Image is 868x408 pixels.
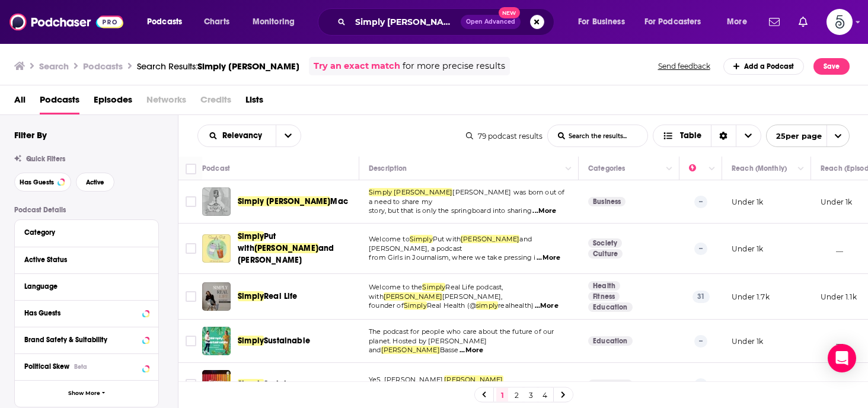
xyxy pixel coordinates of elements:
button: Active Status [24,252,149,267]
span: 25 per page [767,127,822,145]
span: Simply [238,379,264,389]
span: Put with [433,235,461,243]
span: for more precise results [403,59,505,73]
p: -- [694,243,707,254]
span: Relevancy [222,132,266,140]
a: Charts [196,12,237,31]
span: For Business [578,14,625,30]
div: Beta [74,363,87,371]
div: Description [369,161,407,176]
span: Simply [410,235,433,243]
span: For Podcasters [644,14,701,30]
button: Column Actions [794,162,808,176]
span: simply [476,301,498,310]
img: Simply Real Life [202,282,231,311]
a: Health [588,281,620,291]
img: User Profile [826,9,853,35]
div: Active Status [24,256,141,264]
div: Brand Safety & Suitability [24,336,139,344]
a: Try an exact match [314,59,400,73]
span: Podcasts [147,14,182,30]
span: ...More [532,206,556,216]
span: Simply [422,283,445,291]
p: Under 1k [732,244,763,254]
input: Search podcasts, credits, & more... [350,12,461,31]
a: 2 [510,388,522,402]
span: The podcast for people who care about the future of our [369,327,554,336]
span: Monitoring [253,14,295,30]
span: Toggle select row [186,291,196,302]
button: Has Guests [24,305,149,320]
a: SimplySerial [238,378,286,390]
span: Has Guests [20,179,54,186]
span: Simply [238,336,264,346]
span: New [499,7,520,18]
span: More [727,14,747,30]
div: Reach (Monthly) [732,161,787,176]
p: -- [694,335,707,347]
div: Power Score [689,161,706,176]
a: Education [588,336,633,346]
a: Society [588,238,622,248]
a: Simply Serial [202,370,231,399]
button: Save [813,58,850,75]
div: Sort Direction [711,125,736,146]
button: Brand Safety & Suitability [24,332,149,347]
span: realhealth) [498,301,534,310]
span: Table [680,132,701,140]
a: SimplySustainable [238,335,310,347]
a: Podcasts [40,90,79,114]
span: Sustainable [264,336,310,346]
button: Open AdvancedNew [461,15,521,29]
div: Language [24,282,141,291]
button: Column Actions [662,162,676,176]
p: Under 1.1k [821,292,857,302]
span: Simply [PERSON_NAME] [197,60,299,72]
a: 3 [525,388,537,402]
span: Real Health (@ [427,301,476,310]
p: Under 1.7k [732,292,770,302]
a: Simply Sustainable [202,327,231,355]
span: Basse [440,346,459,354]
span: founder of [369,301,404,310]
button: Column Actions [705,162,719,176]
a: Simply [PERSON_NAME]Mac [238,196,348,208]
div: Search Results: [137,60,299,72]
div: Has Guests [24,309,139,317]
span: [PERSON_NAME] was born out of a need to share my [369,188,564,206]
span: Toggle select row [186,379,196,390]
h3: Podcasts [83,60,123,72]
span: Logged in as Spiral5-G2 [826,9,853,35]
button: open menu [570,12,640,31]
span: ...More [537,253,560,263]
span: ...More [535,301,559,311]
button: Choose View [653,125,761,147]
span: [PERSON_NAME], [442,292,502,301]
span: Active [86,179,104,186]
p: -- [694,378,707,390]
a: Search Results:Simply [PERSON_NAME] [137,60,299,72]
button: open menu [766,125,850,147]
p: -- [694,196,707,208]
img: Simply Put with Sarah and Amanda [202,234,231,263]
span: Networks [146,90,186,114]
div: Podcast [202,161,230,176]
span: Simply [PERSON_NAME] [238,196,330,206]
span: and [PERSON_NAME], a podcast [369,235,532,253]
a: SimplyReal Life [238,291,298,302]
span: Put with [238,231,276,253]
a: All [14,90,25,114]
span: Simply [404,301,427,310]
button: open menu [276,125,301,146]
p: Podcast Details [14,206,159,214]
button: Show profile menu [826,9,853,35]
a: 1 [496,388,508,402]
span: Toggle select row [186,196,196,207]
span: story, but that is only the springboard into sharing [369,206,532,215]
p: __ [732,380,754,390]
